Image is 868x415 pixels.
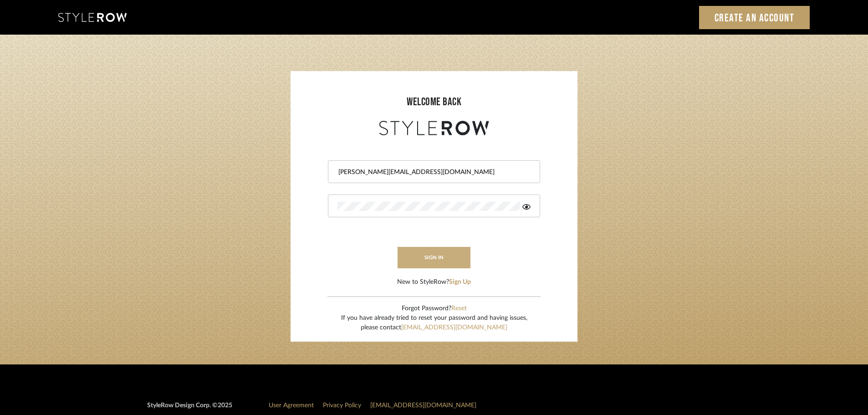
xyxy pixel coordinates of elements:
[370,402,476,409] a: [EMAIL_ADDRESS][DOMAIN_NAME]
[337,168,528,177] input: Email Address
[699,6,810,29] a: Create an Account
[451,304,467,313] button: Reset
[300,94,568,110] div: welcome back
[397,277,471,287] div: New to StyleRow?
[449,277,471,287] button: Sign Up
[398,247,470,268] button: sign in
[401,324,507,331] a: [EMAIL_ADDRESS][DOMAIN_NAME]
[341,313,527,333] div: If you have already tried to reset your password and having issues, please contact
[269,402,314,409] a: User Agreement
[323,402,361,409] a: Privacy Policy
[341,304,527,313] div: Forgot Password?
